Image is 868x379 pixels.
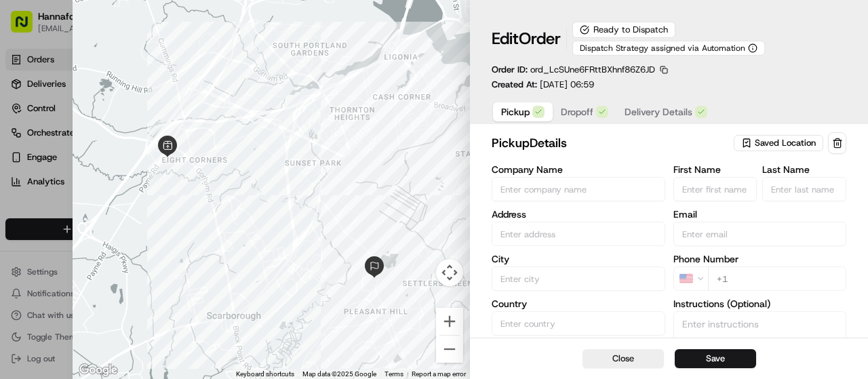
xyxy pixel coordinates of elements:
img: Nash [14,13,41,40]
span: Saved Location [755,137,816,149]
a: Open this area in Google Maps (opens a new window) [76,361,121,379]
input: 417 Payne Rd, Scarborough, ME 04074, US [492,222,665,246]
span: Pylon [135,229,164,239]
input: Enter company name [492,177,665,201]
button: Start new chat [231,133,247,149]
div: 💻 [115,197,125,208]
button: Zoom in [436,308,463,335]
label: Last Name [762,165,846,174]
input: Enter city [492,266,665,291]
span: Dropoff [561,105,593,119]
img: 1736555255976-a54dd68f-1ca7-489b-9aae-adbdc363a1c4 [14,129,38,153]
span: Pickup [501,105,530,119]
div: Ready to Dispatch [572,22,675,38]
a: Report a map error [412,370,466,378]
span: Dispatch Strategy assigned via Automation [580,43,745,54]
input: Enter last name [762,177,846,201]
input: Got a question? Start typing here... [35,87,244,101]
h1: Edit [492,28,561,49]
label: Company Name [492,165,665,174]
span: Knowledge Base [27,196,104,210]
button: Map camera controls [436,259,463,286]
div: We're available if you need us! [46,142,172,153]
span: [DATE] 06:59 [540,79,594,90]
h2: pickup Details [492,134,731,153]
span: Delivery Details [625,105,692,119]
img: Google [76,361,121,379]
span: Order [519,28,561,49]
a: Powered byPylon [96,228,164,239]
input: Enter phone number [708,266,846,291]
label: Phone Number [673,254,846,264]
input: Enter country [492,311,665,336]
span: API Documentation [128,196,218,210]
input: Enter first name [673,177,757,201]
button: Dispatch Strategy assigned via Automation [572,41,765,56]
p: Created At: [492,79,594,91]
input: Enter email [673,222,846,246]
span: ord_LcSUne6FRttBXhnf86Z6JD [530,64,655,75]
label: Instructions (Optional) [673,299,846,308]
button: Saved Location [734,134,825,153]
div: 📗 [14,197,24,208]
button: Zoom out [436,336,463,363]
a: 📗Knowledge Base [8,191,109,215]
button: Keyboard shortcuts [236,370,294,379]
a: Terms (opens in new tab) [384,370,403,378]
label: Country [492,299,665,308]
button: Close [583,349,664,368]
label: Address [492,210,665,219]
label: First Name [673,165,757,174]
div: Start new chat [46,129,222,142]
label: Email [673,210,846,219]
span: Map data ©2025 Google [302,370,376,378]
a: 💻API Documentation [109,191,223,215]
label: City [492,254,665,264]
p: Welcome 👋 [14,54,247,75]
p: Order ID: [492,64,655,76]
button: Save [675,349,756,368]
